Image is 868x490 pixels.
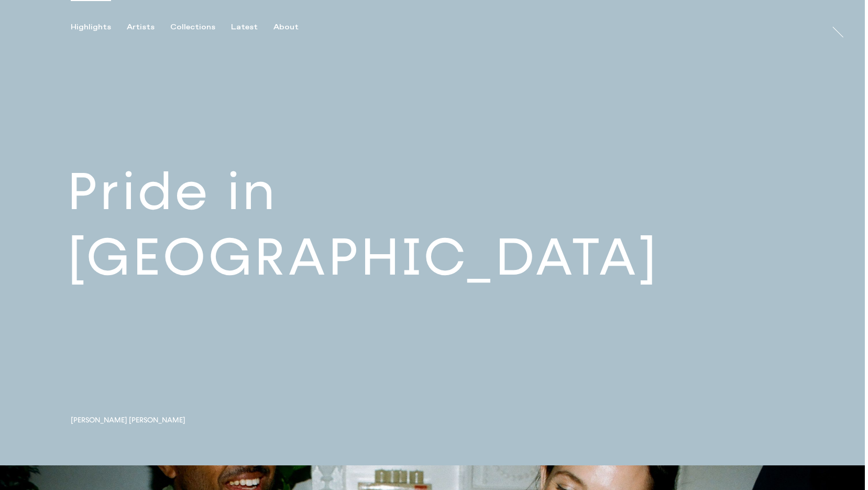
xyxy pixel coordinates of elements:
button: Artists [127,23,170,32]
div: Collections [170,23,215,32]
div: About [273,23,299,32]
div: Latest [231,23,258,32]
button: About [273,23,314,32]
button: Highlights [71,23,127,32]
button: Latest [231,23,273,32]
button: Collections [170,23,231,32]
div: Highlights [71,23,111,32]
div: Artists [127,23,155,32]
